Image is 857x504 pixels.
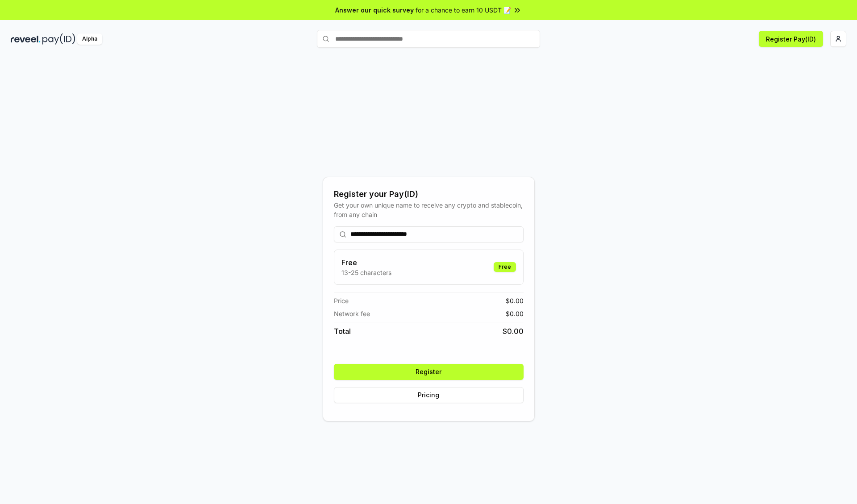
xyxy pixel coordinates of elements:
[334,296,349,305] span: Price
[334,387,524,403] button: Pricing
[341,257,391,268] h3: Free
[506,309,524,318] span: $ 0.00
[334,309,370,318] span: Network fee
[494,262,516,272] div: Free
[334,188,524,200] div: Register your Pay(ID)
[506,296,524,305] span: $ 0.00
[503,326,524,337] span: $ 0.00
[335,5,414,15] span: Answer our quick survey
[42,33,75,45] img: pay_id
[341,268,391,277] p: 13-25 characters
[334,200,524,219] div: Get your own unique name to receive any crypto and stablecoin, from any chain
[334,364,524,380] button: Register
[77,33,102,45] div: Alpha
[334,326,351,337] span: Total
[416,5,511,15] span: for a chance to earn 10 USDT 📝
[759,31,823,47] button: Register Pay(ID)
[11,33,41,45] img: reveel_dark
